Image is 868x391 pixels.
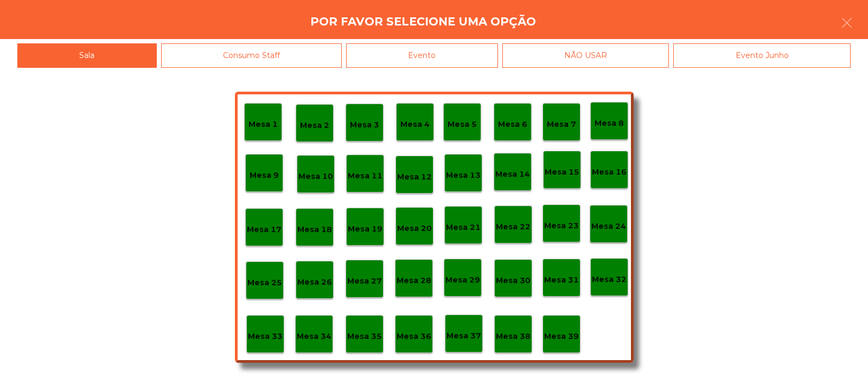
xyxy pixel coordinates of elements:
[248,330,283,343] p: Mesa 33
[17,43,157,68] div: Sala
[448,118,477,131] p: Mesa 5
[397,330,431,343] p: Mesa 36
[397,274,431,287] p: Mesa 28
[161,43,342,68] div: Consumo Staff
[496,221,531,233] p: Mesa 22
[446,221,481,234] p: Mesa 21
[300,119,329,132] p: Mesa 2
[673,43,851,68] div: Evento Junho
[446,169,481,182] p: Mesa 13
[592,166,627,178] p: Mesa 16
[400,118,430,131] p: Mesa 4
[498,118,527,131] p: Mesa 6
[496,330,531,343] p: Mesa 38
[446,330,481,342] p: Mesa 37
[348,170,382,182] p: Mesa 11
[297,276,332,289] p: Mesa 26
[502,43,669,68] div: NÃO USAR
[544,330,579,343] p: Mesa 39
[397,222,432,235] p: Mesa 20
[347,275,382,287] p: Mesa 27
[297,223,332,236] p: Mesa 18
[247,223,282,236] p: Mesa 17
[248,118,278,131] p: Mesa 1
[350,119,379,131] p: Mesa 3
[348,223,382,235] p: Mesa 19
[591,220,626,233] p: Mesa 24
[247,277,282,289] p: Mesa 25
[547,118,576,131] p: Mesa 7
[298,170,333,183] p: Mesa 10
[346,43,498,68] div: Evento
[310,14,536,30] h4: Por favor selecione uma opção
[495,168,530,181] p: Mesa 14
[250,169,279,182] p: Mesa 9
[496,274,531,287] p: Mesa 30
[347,330,382,343] p: Mesa 35
[544,274,579,286] p: Mesa 31
[544,220,579,232] p: Mesa 23
[545,166,579,178] p: Mesa 15
[595,117,624,130] p: Mesa 8
[297,330,331,343] p: Mesa 34
[397,171,432,183] p: Mesa 12
[445,274,480,286] p: Mesa 29
[592,273,627,286] p: Mesa 32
